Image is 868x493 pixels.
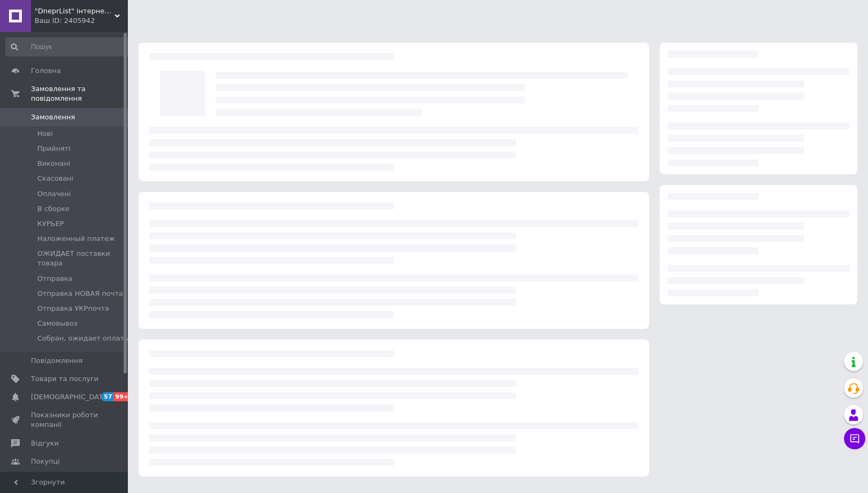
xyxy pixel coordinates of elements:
span: ОЖИДАЕТ поставки товара [37,249,131,268]
span: Показники роботи компанії [31,410,99,430]
span: Отправка УКРпочта [37,304,109,313]
span: В сборке [37,204,69,214]
span: [DEMOGRAPHIC_DATA] [31,392,110,402]
span: Прийняті [37,144,70,153]
span: Отправка НОВАЯ почта [37,289,123,298]
span: Нові [37,129,53,139]
span: Наложенный платеж [37,234,115,244]
span: "DneprList" інтернет магазин [35,6,115,16]
span: Оплачені [37,189,71,199]
span: Товари та послуги [31,374,99,384]
span: Замовлення та повідомлення [31,84,128,103]
span: Покупці [31,457,60,466]
button: Чат з покупцем [844,428,865,449]
span: Головна [31,66,61,76]
span: Собран, ожидает оплаты [37,334,129,343]
span: Скасовані [37,174,74,183]
span: Повідомлення [31,356,83,366]
span: Замовлення [31,112,75,122]
span: Самовывоз [37,319,77,328]
span: 57 [101,392,113,401]
span: КУРЬЕР [37,219,64,229]
div: Ваш ID: 2405942 [35,16,128,26]
span: Відгуки [31,439,59,448]
span: Отправка [37,274,72,284]
input: Пошук [5,37,132,56]
span: Виконані [37,159,70,168]
span: 99+ [113,392,131,401]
